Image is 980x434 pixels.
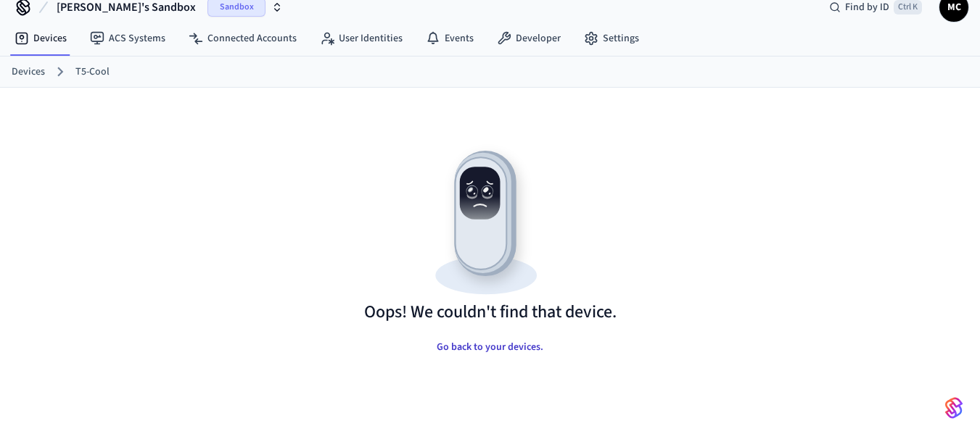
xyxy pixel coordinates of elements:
a: User Identities [308,25,414,51]
a: Events [414,25,485,51]
a: Developer [485,25,572,51]
a: Settings [572,25,651,51]
img: SeamLogoGradient.69752ec5.svg [945,396,963,420]
a: Connected Accounts [177,25,308,51]
a: ACS Systems [78,25,177,51]
a: T5-Cool [75,64,110,80]
a: Devices [3,25,78,51]
h1: Oops! We couldn't find that device. [364,301,617,324]
img: Resource not found [364,138,617,301]
button: Go back to your devices. [425,333,555,362]
a: Devices [12,64,45,80]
